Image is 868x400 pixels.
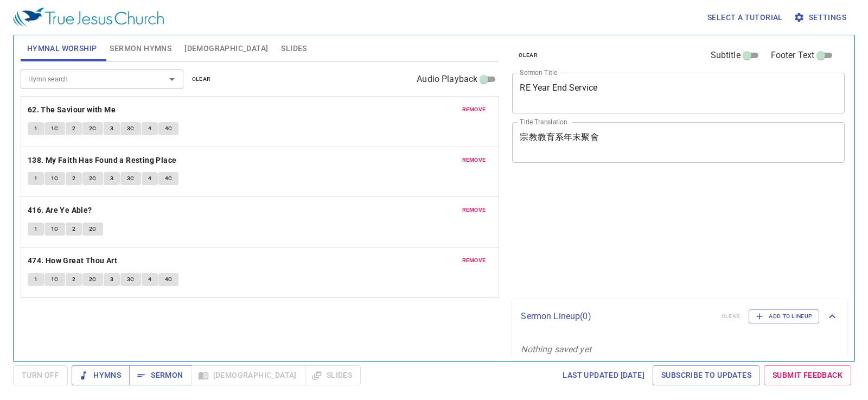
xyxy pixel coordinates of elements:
span: [DEMOGRAPHIC_DATA] [184,42,268,55]
a: Subscribe to Updates [653,365,760,385]
button: 2C [82,273,103,286]
span: Select a tutorial [707,11,783,24]
span: 3 [110,275,113,284]
button: 2C [82,223,103,236]
button: 4C [158,273,179,286]
b: 138. My Faith Has Found a Resting Place [28,154,177,167]
textarea: RE Year End Service [520,82,837,103]
button: Sermon [129,365,192,385]
span: Audio Playback [417,73,477,86]
span: 1C [51,275,59,284]
button: clear [186,73,218,86]
span: remove [462,105,486,115]
span: 4C [165,124,173,134]
span: Slides [281,42,307,55]
button: 2C [82,122,103,135]
span: Hymns [80,369,121,382]
iframe: from-child [508,174,780,294]
span: 4 [148,174,151,183]
span: 1C [51,224,59,234]
span: 3 [110,174,113,183]
span: 3 [110,124,113,134]
span: 1 [34,224,37,234]
span: Footer Text [771,49,815,62]
button: 138. My Faith Has Found a Resting Place [28,154,178,167]
button: 2 [66,172,82,185]
button: 1C [44,172,65,185]
span: 3C [127,275,135,284]
span: Hymnal Worship [27,42,97,55]
span: Add to Lineup [756,312,812,321]
textarea: 宗教教育系年末聚會 [520,132,837,153]
span: remove [462,205,486,215]
div: Sermon Lineup(0)clearAdd to Lineup [512,299,847,334]
button: 3C [120,122,141,135]
button: 1 [28,273,44,286]
span: 1 [34,174,37,183]
button: 416. Are Ye Able? [28,204,94,217]
button: remove [456,103,493,116]
button: remove [456,154,493,167]
button: 1 [28,172,44,185]
button: 4C [158,122,179,135]
button: 1 [28,223,44,236]
span: 2C [89,224,97,234]
button: 2C [82,172,103,185]
b: 416. Are Ye Able? [28,204,92,217]
button: 4 [142,122,158,135]
span: 3C [127,174,135,183]
span: 2 [72,174,75,183]
span: remove [462,256,486,265]
i: Nothing saved yet [521,344,591,354]
span: 4C [165,275,173,284]
button: 3 [104,273,120,286]
span: 3C [127,124,135,134]
span: clear [519,50,538,60]
button: Open [164,72,180,87]
button: 4C [158,172,179,185]
button: 4 [142,273,158,286]
span: Sermon [138,369,183,382]
span: Settings [796,11,846,24]
button: 474. How Great Thou Art [28,254,119,268]
span: Last updated [DATE] [563,369,644,382]
span: 1 [34,275,37,284]
span: Sermon Hymns [110,42,171,55]
button: 1C [44,122,65,135]
span: remove [462,155,486,165]
b: 474. How Great Thou Art [28,254,117,268]
span: 2C [89,174,97,183]
b: 62. The Saviour with Me [28,103,116,117]
button: Select a tutorial [703,8,787,28]
span: 1 [34,124,37,134]
span: 2C [89,124,97,134]
button: 2 [66,122,82,135]
button: Add to Lineup [749,309,819,323]
button: remove [456,204,493,217]
button: 2 [66,223,82,236]
button: Settings [792,8,851,28]
a: Submit Feedback [764,365,851,385]
span: 4 [148,275,151,284]
button: 62. The Saviour with Me [28,103,118,117]
button: 3 [104,122,120,135]
button: 4 [142,172,158,185]
span: 2C [89,275,97,284]
button: Hymns [72,365,130,385]
button: clear [512,49,544,62]
span: 1C [51,174,59,183]
img: True Jesus Church [13,8,164,27]
span: Subscribe to Updates [661,369,751,382]
a: Last updated [DATE] [558,365,649,385]
span: 2 [72,224,75,234]
span: 4C [165,174,173,183]
button: 1C [44,273,65,286]
span: 2 [72,275,75,284]
span: 4 [148,124,151,134]
span: 1C [51,124,59,134]
span: 2 [72,124,75,134]
button: 2 [66,273,82,286]
button: 3 [104,172,120,185]
button: 3C [120,172,141,185]
button: remove [456,254,493,267]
